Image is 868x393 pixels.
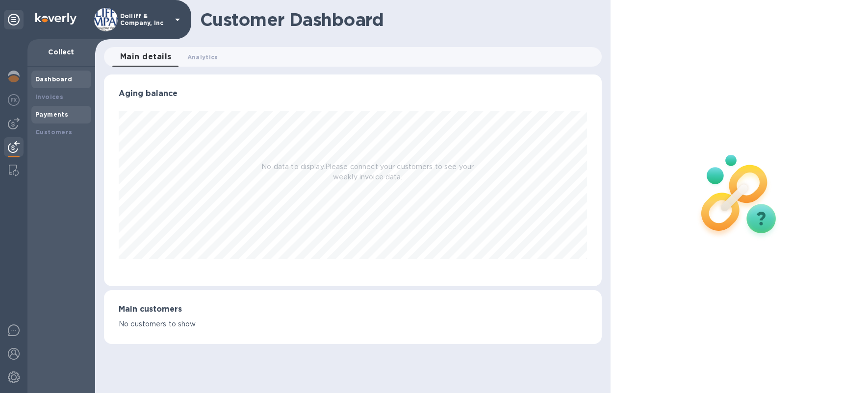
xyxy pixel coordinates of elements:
b: Payments [35,111,68,118]
p: No customers to show [119,319,587,329]
p: Collect [35,47,87,57]
span: Main details [120,50,172,64]
b: Invoices [35,93,63,100]
div: Unpin categories [4,10,24,29]
b: Dashboard [35,75,73,83]
img: Foreign exchange [8,94,20,106]
h1: Customer Dashboard [200,9,595,30]
img: Logo [35,13,77,25]
span: Analytics [187,52,218,62]
h3: Main customers [119,305,587,314]
h3: Aging balance [119,89,587,98]
b: Customers [35,128,73,136]
p: Dolliff & Company, Inc [120,13,169,26]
